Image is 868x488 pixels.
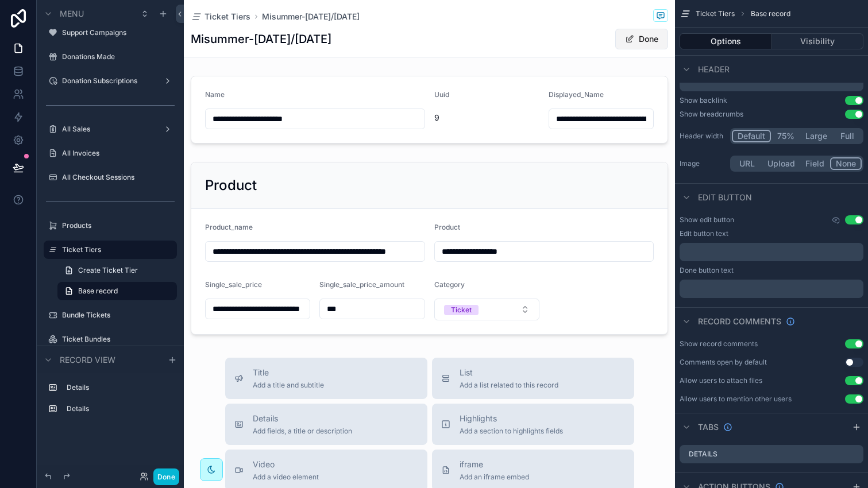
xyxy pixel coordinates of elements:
[772,33,864,49] button: Visibility
[680,110,743,119] div: Show breadcrumbs
[253,381,324,390] span: Add a title and subtitle
[62,311,175,320] label: Bundle Tickets
[832,130,862,142] button: Full
[800,130,832,142] button: Large
[680,229,728,238] label: Edit button text
[680,243,863,261] div: scrollable content
[460,367,558,378] span: List
[153,468,179,485] button: Done
[630,326,868,488] iframe: Slideout
[615,29,668,49] button: Done
[698,192,752,203] span: Edit button
[191,11,250,22] a: Ticket Tiers
[225,358,427,399] button: TitleAdd a title and subtitle
[696,9,735,18] span: Ticket Tiers
[460,413,563,424] span: Highlights
[62,149,175,158] label: All Invoices
[432,358,634,399] button: ListAdd a list related to this record
[57,282,177,300] a: Base record
[62,52,175,61] label: Donations Made
[253,427,352,436] span: Add fields, a title or description
[62,335,175,344] label: Ticket Bundles
[225,404,427,445] button: DetailsAdd fields, a title or description
[698,316,781,327] span: Record comments
[67,383,172,392] label: Details
[62,173,175,182] label: All Checkout Sessions
[800,157,831,170] button: Field
[680,96,727,105] div: Show backlink
[62,125,159,134] label: All Sales
[680,280,863,298] div: scrollable content
[60,354,115,366] span: Record view
[830,157,862,170] button: None
[205,11,250,22] span: Ticket Tiers
[732,157,762,170] button: URL
[60,8,84,20] span: Menu
[67,404,172,413] label: Details
[460,381,558,390] span: Add a list related to this record
[253,472,319,482] span: Add a video element
[432,404,634,445] button: HighlightsAdd a section to highlights fields
[762,157,800,170] button: Upload
[253,367,324,378] span: Title
[460,459,529,470] span: iframe
[680,266,734,275] label: Done button text
[62,28,175,37] label: Support Campaigns
[680,215,734,224] label: Show edit button
[771,130,800,142] button: 75%
[751,9,790,18] span: Base record
[191,31,331,47] h1: Misummer-[DATE]/[DATE]
[680,131,726,141] label: Header width
[680,159,726,168] label: Image
[460,427,563,436] span: Add a section to highlights fields
[262,11,360,22] a: Misummer-[DATE]/[DATE]
[78,286,118,296] span: Base record
[460,472,529,482] span: Add an iframe embed
[57,261,177,280] a: Create Ticket Tier
[37,373,184,429] div: scrollable content
[698,64,730,75] span: Header
[253,459,319,470] span: Video
[62,245,170,254] label: Ticket Tiers
[680,33,772,49] button: Options
[62,76,159,86] label: Donation Subscriptions
[78,266,138,275] span: Create Ticket Tier
[253,413,352,424] span: Details
[732,130,771,142] button: Default
[62,221,175,230] label: Products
